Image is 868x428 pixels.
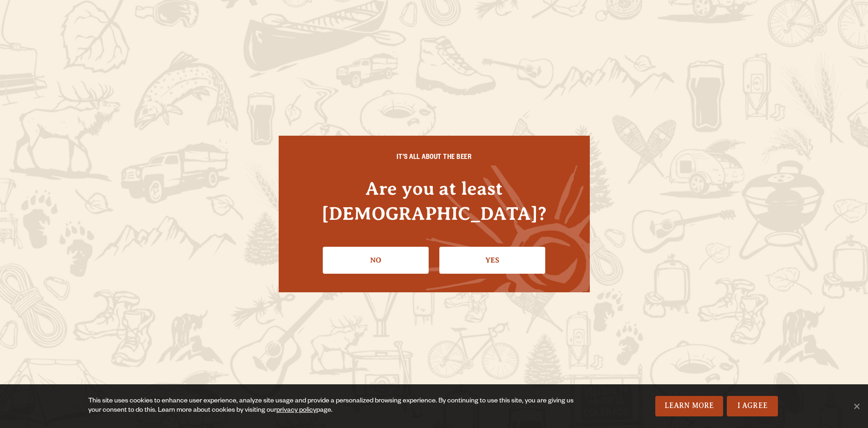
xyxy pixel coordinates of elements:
[297,154,571,163] h6: IT'S ALL ABOUT THE BEER
[323,247,429,274] a: No
[727,396,778,416] a: I Agree
[276,407,316,415] a: privacy policy
[655,396,724,416] a: Learn More
[852,402,861,411] span: No
[439,247,545,274] a: Confirm I'm 21 or older
[88,397,581,415] div: This site uses cookies to enhance user experience, analyze site usage and provide a personalized ...
[297,176,571,225] h4: Are you at least [DEMOGRAPHIC_DATA]?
